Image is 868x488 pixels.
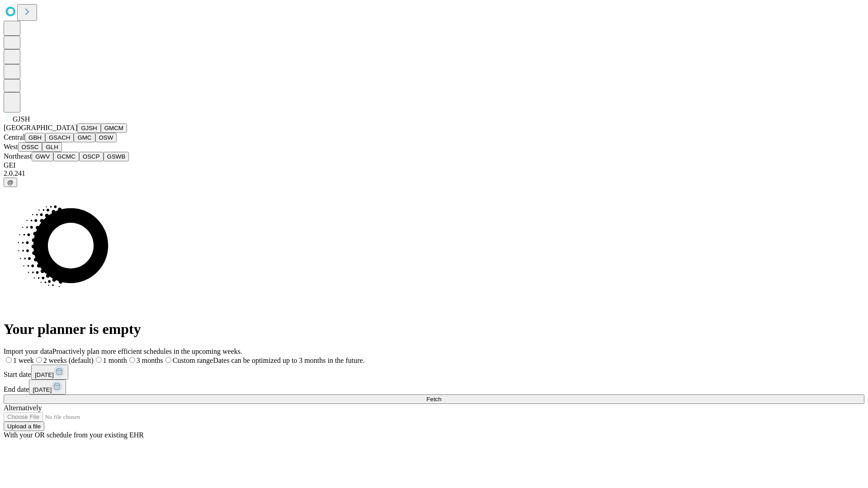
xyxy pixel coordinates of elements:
button: [DATE] [29,380,66,394]
span: Central [4,133,25,141]
span: [DATE] [33,386,52,393]
span: Northeast [4,152,32,160]
div: GEI [4,161,864,169]
input: Custom rangeDates can be optimized up to 3 months in the future. [165,357,171,363]
button: GSACH [45,133,74,142]
button: OSW [95,133,117,142]
button: OSCP [79,152,104,161]
button: @ [4,178,17,187]
input: 1 month [96,357,102,363]
button: GBH [25,133,45,142]
span: With your OR schedule from your existing EHR [4,431,144,439]
span: 2 weeks (default) [43,357,94,364]
span: 1 week [13,357,34,364]
button: Fetch [4,394,864,404]
button: GMC [74,133,95,142]
div: 2.0.241 [4,169,864,178]
button: Upload a file [4,422,44,431]
span: GJSH [13,115,30,123]
button: GCMC [53,152,79,161]
span: 3 months [137,357,163,364]
input: 1 week [6,357,12,363]
button: GMCM [101,123,127,133]
div: End date [4,380,864,394]
span: [GEOGRAPHIC_DATA] [4,124,77,131]
span: Proactively plan more efficient schedules in the upcoming weeks. [52,347,242,355]
span: Alternatively [4,404,42,412]
button: GWV [32,152,53,161]
h1: Your planner is empty [4,321,864,338]
button: GLH [42,142,61,152]
span: Custom range [173,357,213,364]
span: Fetch [426,396,441,403]
span: @ [7,179,14,186]
input: 3 months [129,357,135,363]
button: GSWB [104,152,129,161]
span: Dates can be optimized up to 3 months in the future. [213,357,364,364]
button: OSSC [18,142,42,152]
button: [DATE] [31,365,68,380]
span: [DATE] [35,371,54,378]
span: Import your data [4,347,52,355]
input: 2 weeks (default) [36,357,42,363]
span: 1 month [103,357,127,364]
div: Start date [4,365,864,380]
button: GJSH [77,123,101,133]
span: West [4,143,18,150]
